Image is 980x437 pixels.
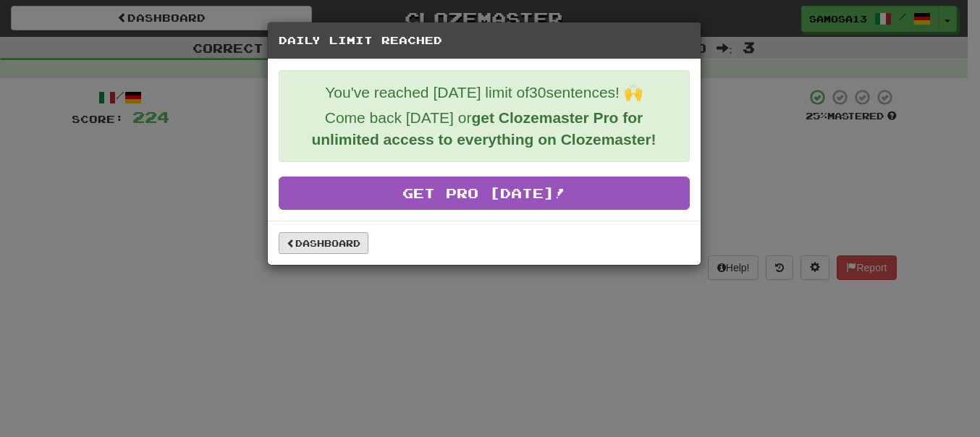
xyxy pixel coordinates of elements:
[279,33,690,48] h5: Daily Limit Reached
[290,82,678,103] p: You've reached [DATE] limit of 30 sentences! 🙌
[290,107,678,150] p: Come back [DATE] or
[311,109,656,148] strong: get Clozemaster Pro for unlimited access to everything on Clozemaster!
[279,177,690,210] a: Get Pro [DATE]!
[279,232,368,254] a: Dashboard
